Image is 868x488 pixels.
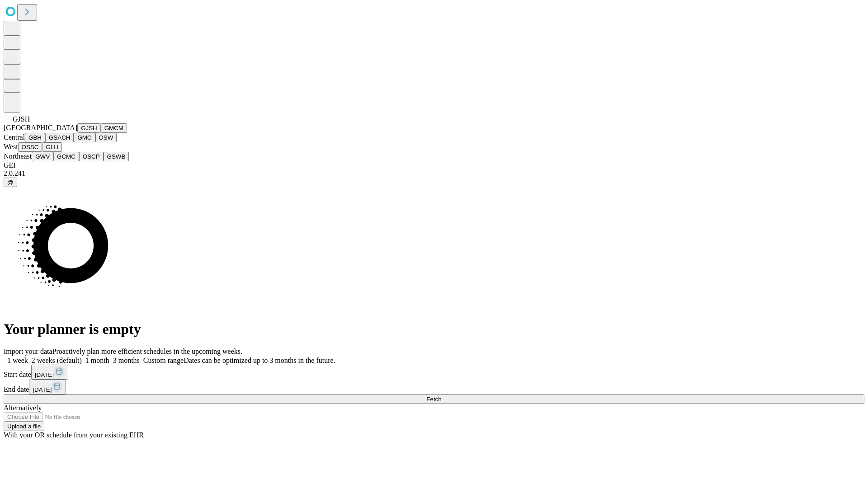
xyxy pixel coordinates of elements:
[18,142,42,152] button: OSSC
[113,357,140,364] span: 3 months
[4,169,864,178] div: 2.0.241
[4,178,17,187] button: @
[33,386,52,393] span: [DATE]
[143,357,184,364] span: Custom range
[4,431,144,439] span: With your OR schedule from your existing EHR
[426,396,441,403] span: Fetch
[45,133,74,142] button: GSACH
[13,115,30,123] span: GJSH
[4,124,77,131] span: [GEOGRAPHIC_DATA]
[104,152,129,161] button: GSWB
[32,357,82,364] span: 2 weeks (default)
[4,161,864,169] div: GEI
[35,371,54,378] span: [DATE]
[4,347,52,355] span: Import your data
[31,365,68,380] button: [DATE]
[4,133,25,141] span: Central
[25,133,45,142] button: GBH
[53,152,79,161] button: GCMC
[29,380,66,394] button: [DATE]
[85,357,109,364] span: 1 month
[4,365,864,380] div: Start date
[4,321,864,338] h1: Your planner is empty
[4,143,18,150] span: West
[52,347,242,355] span: Proactively plan more efficient schedules in the upcoming weeks.
[74,133,95,142] button: GMC
[79,152,104,161] button: OSCP
[7,179,14,186] span: @
[4,380,864,394] div: End date
[4,152,32,160] span: Northeast
[42,142,61,152] button: GLH
[184,357,335,364] span: Dates can be optimized up to 3 months in the future.
[4,394,864,404] button: Fetch
[4,404,42,412] span: Alternatively
[4,422,44,431] button: Upload a file
[77,123,101,133] button: GJSH
[32,152,53,161] button: GWV
[95,133,117,142] button: OSW
[7,357,28,364] span: 1 week
[101,123,127,133] button: GMCM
